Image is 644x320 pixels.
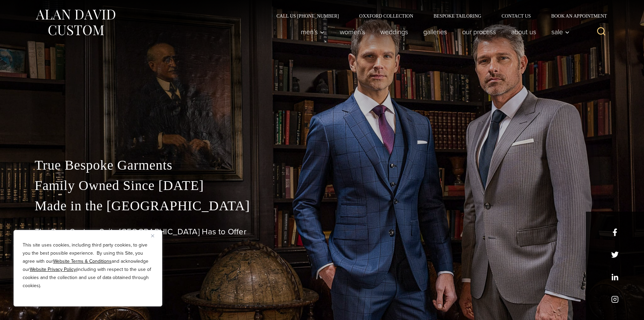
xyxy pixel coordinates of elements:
a: Book an Appointment [541,14,609,18]
a: Website Privacy Policy [30,266,76,273]
a: Call Us [PHONE_NUMBER] [266,14,349,18]
a: Women’s [332,25,373,39]
a: Contact Us [492,14,541,18]
h1: The Best Custom Suits [GEOGRAPHIC_DATA] Has to Offer [35,227,610,237]
button: View Search Form [593,24,610,40]
nav: Secondary Navigation [266,14,610,18]
a: Website Terms & Conditions [53,258,112,265]
a: weddings [373,25,415,39]
img: Close [151,234,154,237]
p: This site uses cookies, including third party cookies, to give you the best possible experience. ... [23,241,153,290]
a: Oxxford Collection [349,14,423,18]
span: Sale [551,28,570,35]
a: About Us [503,25,544,39]
nav: Primary Navigation [293,25,573,39]
p: True Bespoke Garments Family Owned Since [DATE] Made in the [GEOGRAPHIC_DATA] [35,155,610,216]
a: Galleries [415,25,454,39]
span: Men’s [301,28,325,35]
img: Alan David Custom [35,7,116,38]
a: Our Process [454,25,503,39]
button: Close [151,232,159,240]
a: Bespoke Tailoring [423,14,491,18]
